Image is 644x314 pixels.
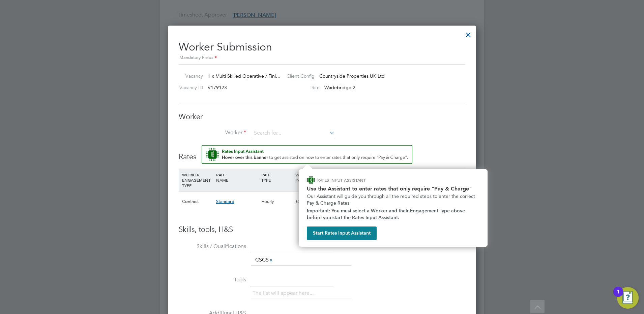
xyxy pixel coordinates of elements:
h3: Skills, tools, H&S [179,225,465,235]
h3: Rates [179,145,465,162]
div: RATE TYPE [260,169,294,186]
label: Client Config [281,73,315,79]
li: The list will appear here... [253,289,316,298]
label: Site [281,84,320,91]
input: Search for... [252,128,335,138]
h2: Worker Submission [179,35,465,62]
img: ENGAGE Assistant Icon [307,176,315,184]
label: Vacancy [176,73,203,79]
p: RATES INPUT ASSISTANT [317,177,402,183]
span: Wadebridge 2 [324,84,355,91]
button: Start Rates Input Assistant [307,226,377,240]
div: WORKER PAY RATE [294,169,328,186]
div: AGENCY CHARGE RATE [430,169,464,191]
span: Countryside Properties UK Ltd [319,73,385,79]
div: Mandatory Fields [179,54,465,62]
a: x [269,255,273,264]
p: Our Assistant will guide you through all the required steps to enter the correct Pay & Charge Rates. [307,193,479,206]
span: 1 x Multi Skilled Operative / Fini… [208,73,281,79]
span: V179123 [208,84,227,91]
li: CSCS [253,255,276,265]
div: £0.00 [294,192,328,211]
strong: Important: You must select a Worker and their Engagement Type above before you start the Rates In... [307,208,466,220]
div: EMPLOYER COST [362,169,396,186]
label: Tools [179,276,246,283]
h2: Use the Assistant to enter rates that only require "Pay & Charge" [307,185,479,192]
div: HOLIDAY PAY [328,169,362,186]
div: Contract [180,192,214,211]
div: How to input Rates that only require Pay & Charge [299,169,488,247]
label: Worker [179,129,246,136]
button: Rate Assistant [202,145,412,164]
label: Vacancy ID [176,84,203,91]
h3: Worker [179,112,465,122]
button: Open Resource Center, 1 new notification [617,287,639,309]
div: AGENCY MARKUP [396,169,430,186]
span: Standard [216,199,234,204]
div: WORKER ENGAGEMENT TYPE [180,169,214,191]
label: Skills / Qualifications [179,243,246,250]
div: 1 [617,292,620,301]
div: RATE NAME [214,169,260,186]
div: Hourly [260,192,294,211]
